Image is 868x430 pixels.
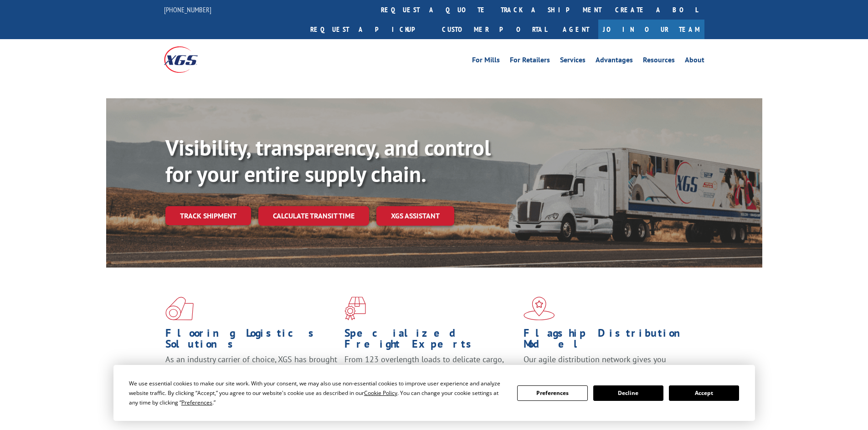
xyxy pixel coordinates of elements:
b: Visibility, transparency, and control for your entire supply chain. [165,133,491,188]
button: Decline [593,385,663,401]
h1: Flooring Logistics Solutions [165,328,338,354]
a: Agent [554,20,598,39]
button: Preferences [517,385,587,401]
a: Advantages [596,56,633,66]
img: xgs-icon-flagship-distribution-model-red [524,297,555,320]
a: Resources [643,56,675,66]
h1: Specialized Freight Experts [344,328,517,354]
a: XGS ASSISTANT [376,206,454,226]
a: Customer Portal [435,20,554,39]
span: As an industry carrier of choice, XGS has brought innovation and dedication to flooring logistics... [165,354,337,386]
p: From 123 overlength loads to delicate cargo, our experienced staff knows the best way to move you... [344,354,517,395]
img: xgs-icon-focused-on-flooring-red [344,297,366,320]
a: [PHONE_NUMBER] [164,5,211,14]
div: We use essential cookies to make our site work. With your consent, we may also use non-essential ... [129,379,506,407]
img: xgs-icon-total-supply-chain-intelligence-red [165,297,194,320]
a: Services [560,56,586,66]
a: Track shipment [165,206,251,225]
a: For Mills [472,56,500,66]
a: Request a pickup [303,20,435,39]
a: Join Our Team [598,20,704,39]
a: About [685,56,704,66]
span: Preferences [181,399,212,406]
h1: Flagship Distribution Model [524,328,696,354]
button: Accept [669,385,739,401]
a: Calculate transit time [258,206,369,226]
span: Our agile distribution network gives you nationwide inventory management on demand. [524,354,691,375]
div: Cookie Consent Prompt [113,365,755,421]
span: Cookie Policy [364,389,397,397]
a: For Retailers [510,56,550,66]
